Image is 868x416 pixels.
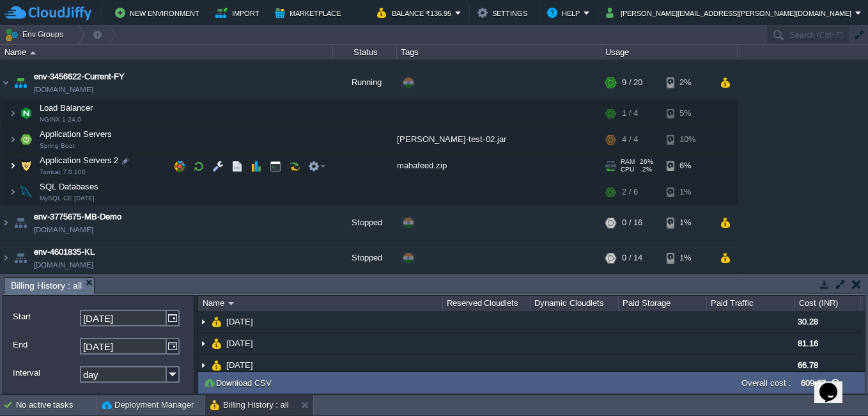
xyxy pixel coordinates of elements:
[398,45,601,60] div: Tags
[225,360,255,371] a: [DATE]
[38,104,95,113] a: Load BalancerNGINX 1.24.0
[333,66,397,100] div: Running
[115,5,203,20] button: New Environment
[531,296,618,311] div: Dynamic Cloudlets
[38,182,100,193] span: SQL Databases
[622,101,638,127] div: 1 / 4
[203,377,275,388] button: Download CSV
[17,101,35,127] img: AMDAwAAAACH5BAEAAAAALAAAAAABAAEAAAICRAEAOw==
[225,316,255,327] a: [DATE]
[377,5,455,20] button: Balance ₹136.95
[622,206,642,241] div: 0 / 16
[12,241,29,276] img: AMDAwAAAACH5BAEAAAAALAAAAAABAAEAAAICRAEAOw==
[667,66,708,100] div: 2%
[667,154,708,179] div: 6%
[210,399,289,412] button: Billing History : all
[11,278,82,294] span: Billing History : all
[198,355,208,376] img: AMDAwAAAACH5BAEAAAAALAAAAAABAAEAAAICRAEAOw==
[40,169,86,177] span: Tomcat 7.0.100
[215,5,263,20] button: Import
[17,127,35,153] img: AMDAwAAAACH5BAEAAAAALAAAAAABAAEAAAICRAEAOw==
[4,5,91,21] img: CloudJiffy
[801,378,826,388] label: 609.27
[4,26,68,44] button: Env Groups
[9,180,17,205] img: AMDAwAAAACH5BAEAAAAALAAAAAABAAEAAAICRAEAOw==
[40,143,75,150] span: Spring Boot
[38,130,114,140] a: Application ServersSpring Boot
[798,339,818,348] span: 81.16
[622,241,642,276] div: 0 / 14
[1,66,11,100] img: AMDAwAAAACH5BAEAAAAALAAAAAABAAEAAAICRAEAOw==
[1,241,11,276] img: AMDAwAAAACH5BAEAAAAALAAAAAABAAEAAAICRAEAOw==
[198,311,208,332] img: AMDAwAAAACH5BAEAAAAALAAAAAABAAEAAAICRAEAOw==
[667,206,708,241] div: 1%
[34,259,93,272] a: [DOMAIN_NAME]
[13,366,79,380] label: Interval
[16,395,96,415] div: No active tasks
[38,156,120,166] a: Application Servers 2Tomcat 7.0.100
[228,302,234,305] img: AMDAwAAAACH5BAEAAAAALAAAAAABAAEAAAICRAEAOw==
[639,166,652,174] span: 2%
[667,127,708,153] div: 10%
[1,45,332,60] div: Name
[477,5,531,20] button: Settings
[34,84,93,97] a: [DOMAIN_NAME]
[40,116,81,124] span: NGINX 1.24.0
[198,333,208,354] img: AMDAwAAAACH5BAEAAAAALAAAAAABAAEAAAICRAEAOw==
[30,51,36,54] img: AMDAwAAAACH5BAEAAAAALAAAAAABAAEAAAICRAEAOw==
[199,296,442,311] div: Name
[622,127,638,153] div: 4 / 4
[275,5,345,20] button: Marketplace
[602,45,737,60] div: Usage
[667,241,708,276] div: 1%
[621,159,635,166] span: RAM
[40,195,95,203] span: MySQL CE [DATE]
[397,154,601,179] div: mahafeed.zip
[814,365,855,403] iframe: chat widget
[397,127,601,153] div: [PERSON_NAME]-test-02.jar
[333,241,397,276] div: Stopped
[9,101,17,127] img: AMDAwAAAACH5BAEAAAAALAAAAAABAAEAAAICRAEAOw==
[12,206,29,241] img: AMDAwAAAACH5BAEAAAAALAAAAAABAAEAAAICRAEAOw==
[667,180,708,205] div: 1%
[622,66,642,100] div: 9 / 20
[708,296,794,311] div: Paid Traffic
[225,338,255,349] span: [DATE]
[547,5,584,20] button: Help
[34,71,125,84] a: env-3456622-Current-FY
[606,5,855,20] button: [PERSON_NAME][EMAIL_ADDRESS][PERSON_NAME][DOMAIN_NAME]
[444,296,531,311] div: Reserved Cloudlets
[38,182,100,192] a: SQL DatabasesMySQL CE [DATE]
[798,360,818,370] span: 66.78
[102,399,194,412] button: Deployment Manager
[334,45,396,60] div: Status
[212,355,222,376] img: AMDAwAAAACH5BAEAAAAALAAAAAABAAEAAAICRAEAOw==
[796,296,860,311] div: Cost (INR)
[13,310,79,323] label: Start
[212,333,222,354] img: AMDAwAAAACH5BAEAAAAALAAAAAABAAEAAAICRAEAOw==
[34,211,121,224] a: env-3775675-MB-Demo
[622,180,638,205] div: 2 / 6
[667,101,708,127] div: 5%
[34,246,95,259] a: env-4601835-KL
[38,103,95,114] span: Load Balancer
[34,224,93,237] a: [DOMAIN_NAME]
[212,311,222,332] img: AMDAwAAAACH5BAEAAAAALAAAAAABAAEAAAICRAEAOw==
[17,180,35,205] img: AMDAwAAAACH5BAEAAAAALAAAAAABAAEAAAICRAEAOw==
[1,206,11,241] img: AMDAwAAAACH5BAEAAAAALAAAAAABAAEAAAICRAEAOw==
[741,378,791,388] label: Overall cost :
[621,166,634,174] span: CPU
[619,296,706,311] div: Paid Storage
[17,154,35,179] img: AMDAwAAAACH5BAEAAAAALAAAAAABAAEAAAICRAEAOw==
[38,129,114,140] span: Application Servers
[12,66,29,100] img: AMDAwAAAACH5BAEAAAAALAAAAAABAAEAAAICRAEAOw==
[798,317,818,326] span: 30.28
[38,156,120,166] span: Application Servers 2
[13,338,79,351] label: End
[333,206,397,241] div: Stopped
